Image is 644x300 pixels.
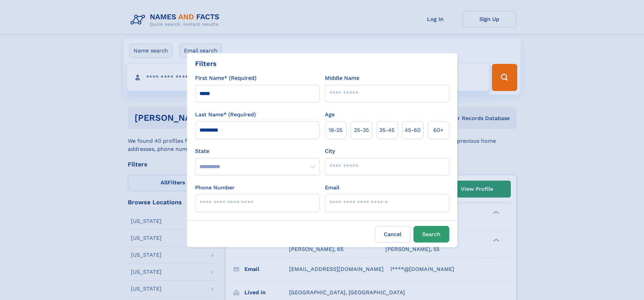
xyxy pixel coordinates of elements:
[195,184,235,192] label: Phone Number
[354,126,369,134] span: 25‑35
[325,184,339,192] label: Email
[325,147,335,155] label: City
[329,126,342,134] span: 18‑25
[195,147,319,155] label: State
[325,111,335,119] label: Age
[413,226,449,243] button: Search
[195,111,256,119] label: Last Name* (Required)
[433,126,444,134] span: 60+
[195,74,257,82] label: First Name* (Required)
[375,226,411,243] label: Cancel
[405,126,421,134] span: 45‑60
[379,126,395,134] span: 35‑45
[325,74,359,82] label: Middle Name
[195,59,217,69] div: Filters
